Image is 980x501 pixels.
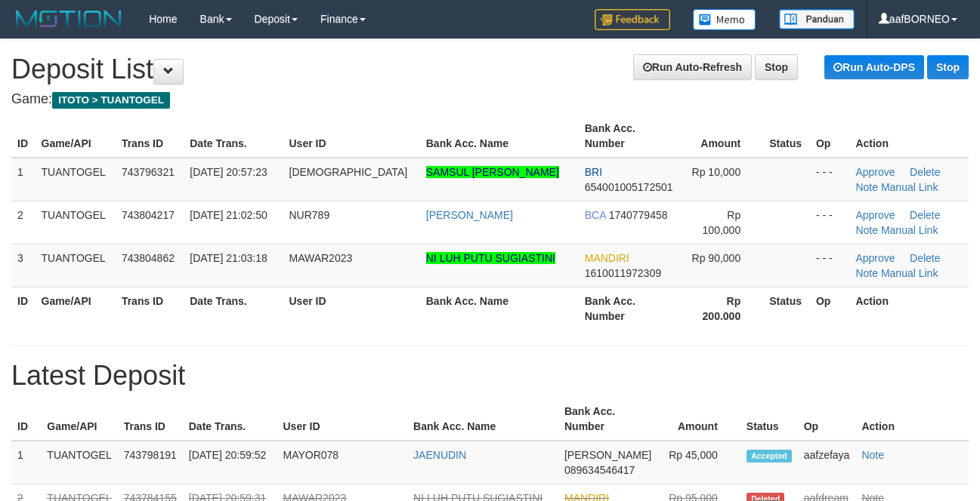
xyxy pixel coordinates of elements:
a: Note [855,181,878,193]
th: Date Trans. [184,115,283,158]
th: ID [11,115,36,158]
img: Feedback.jpg [595,9,670,30]
span: Rp 10,000 [692,166,741,178]
td: 1 [11,158,36,201]
th: Rp 200.000 [684,287,763,330]
a: [PERSON_NAME] [426,209,513,221]
th: Op [810,115,850,158]
span: 1740779458 [609,209,668,221]
a: Run Auto-Refresh [633,54,752,80]
td: 1 [11,441,41,484]
th: Game/API [36,287,116,330]
th: User ID [277,398,407,441]
th: Action [849,115,969,158]
span: MAWAR2023 [289,252,353,264]
th: Trans ID [116,115,184,158]
span: [DEMOGRAPHIC_DATA] [289,166,408,178]
a: Note [855,267,878,279]
h4: Game: [11,92,969,107]
td: TUANTOGEL [36,201,116,244]
a: Approve [855,209,895,221]
th: ID [11,287,36,330]
a: Manual Link [881,267,938,279]
th: Action [849,287,969,330]
th: Amount [684,115,763,158]
th: Trans ID [118,398,183,441]
th: Amount [659,398,740,441]
img: panduan.png [779,9,855,29]
a: Delete [910,166,940,178]
a: Note [861,449,884,461]
th: Trans ID [116,287,184,330]
a: Manual Link [881,181,938,193]
td: 3 [11,244,36,287]
span: BCA [585,209,606,221]
span: Rp 100,000 [703,209,741,236]
span: [DATE] 21:03:18 [190,252,267,264]
th: Bank Acc. Name [407,398,558,441]
span: 743796321 [122,166,175,178]
a: Approve [855,252,895,264]
th: Status [763,115,810,158]
span: 089634546417 [564,464,635,476]
span: MANDIRI [585,252,629,264]
th: Bank Acc. Number [558,398,659,441]
th: Action [855,398,969,441]
td: 743798191 [118,441,183,484]
span: Rp 90,000 [692,252,741,264]
span: 743804862 [122,252,175,264]
a: Run Auto-DPS [824,55,924,79]
span: [PERSON_NAME] [564,449,651,461]
a: SAMSUL [PERSON_NAME] [426,166,559,178]
span: BRI [585,166,602,178]
td: - - - [810,158,850,201]
a: Note [855,224,878,236]
th: Status [740,398,798,441]
td: [DATE] 20:59:52 [183,441,277,484]
a: Approve [855,166,895,178]
img: MOTION_logo.png [11,8,126,30]
span: 1610011972309 [585,267,661,279]
span: [DATE] 20:57:23 [190,166,267,178]
span: 743804217 [122,209,175,221]
a: Delete [910,252,940,264]
a: Manual Link [881,224,938,236]
span: NUR789 [289,209,330,221]
td: TUANTOGEL [36,244,116,287]
h1: Latest Deposit [11,361,969,391]
th: Game/API [36,115,116,158]
h1: Deposit List [11,54,969,85]
td: Rp 45,000 [659,441,740,484]
a: Stop [927,55,969,79]
td: TUANTOGEL [36,158,116,201]
th: Status [763,287,810,330]
a: NI LUH PUTU SUGIASTINI [426,252,555,264]
th: Bank Acc. Number [579,287,684,330]
th: Date Trans. [184,287,283,330]
a: Stop [755,54,798,80]
th: Bank Acc. Number [579,115,684,158]
th: Bank Acc. Name [420,287,579,330]
img: Button%20Memo.svg [693,9,756,30]
th: ID [11,398,41,441]
th: User ID [283,115,420,158]
th: Op [810,287,850,330]
span: Accepted [747,450,792,463]
td: - - - [810,244,850,287]
th: User ID [283,287,420,330]
td: TUANTOGEL [41,441,117,484]
th: Bank Acc. Name [420,115,579,158]
span: ITOTO > TUANTOGEL [52,92,170,109]
a: Delete [910,209,940,221]
th: Date Trans. [183,398,277,441]
span: [DATE] 21:02:50 [190,209,267,221]
td: - - - [810,201,850,244]
th: Op [798,398,856,441]
td: 2 [11,201,36,244]
td: MAYOR078 [277,441,407,484]
th: Game/API [41,398,117,441]
td: aafzefaya [798,441,856,484]
span: 654001005172501 [585,181,673,193]
a: JAENUDIN [413,449,466,461]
